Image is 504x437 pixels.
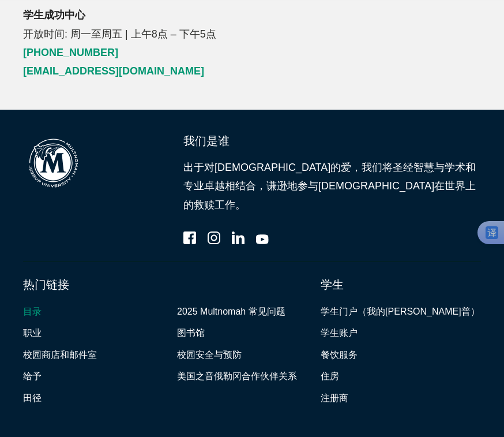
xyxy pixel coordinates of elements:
a: 目录 [23,304,42,320]
a: 脸书 [183,231,196,244]
font: 学生 [321,278,344,291]
font: 校园商店和邮件室 [23,350,97,360]
font: 住房 [321,371,339,381]
img: 杰苏普大学Multnomah校园标志 [23,133,84,193]
font: 目录 [23,307,42,316]
a: 校园安全与预防 [177,347,242,364]
a: 图书馆 [177,325,205,342]
font: 出于对[DEMOGRAPHIC_DATA]的爱，我们将圣经智慧与学术和专业卓越相结合，谦逊地参与[DEMOGRAPHIC_DATA]在世界上的救赎工作。 [183,162,476,211]
a: 优酷 [256,231,269,244]
font: 热门链接 [23,278,69,291]
a: 照片墙 [208,231,220,244]
font: 开放时间: 周一至周五 | 上午8点 – 下午5点 [23,28,216,40]
font: 给予 [23,371,42,381]
a: 学生账户 [321,325,358,342]
font: 学生成功中心 [23,9,85,21]
a: [PHONE_NUMBER] [23,47,118,58]
font: 田径 [23,393,42,403]
font: 校园安全与预防 [177,350,242,360]
a: 餐饮服务 [321,347,358,364]
a: 美国之音俄勒冈合作伙伴关系 [177,368,297,385]
font: 图书馆 [177,328,205,338]
a: 校园商店和邮件室 [23,347,97,364]
a: 田径 [23,390,42,407]
a: 注册商 [321,390,348,407]
a: 2025 Multnomah 常见问题 [177,304,285,320]
a: 住房 [321,368,339,385]
font: 我们是谁 [183,135,230,147]
a: [EMAIL_ADDRESS][DOMAIN_NAME] [23,65,204,77]
font: 餐饮服务 [321,350,358,360]
a: 领英 [232,231,245,244]
font: 美国之音俄勒冈合作伙伴关系 [177,371,297,381]
font: 2025 Multnomah 常见问题 [177,307,285,316]
font: 职业 [23,328,42,338]
font: 学生门户（我的[PERSON_NAME]普） [321,307,480,316]
font: 学生账户 [321,328,358,338]
font: 注册商 [321,393,348,403]
a: 给予 [23,368,42,385]
a: 学生门户（我的[PERSON_NAME]普） [321,304,480,320]
a: 职业 [23,325,42,342]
